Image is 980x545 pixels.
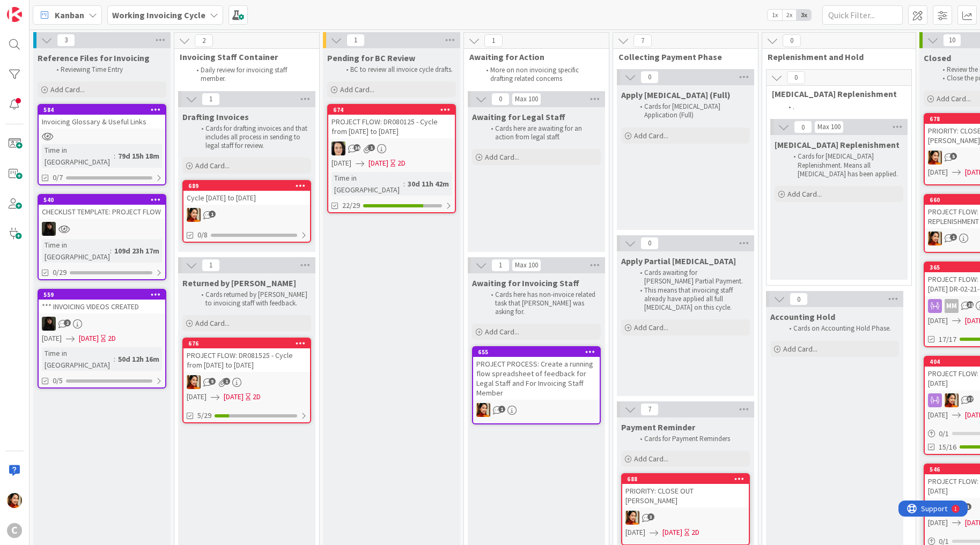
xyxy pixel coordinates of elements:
[43,196,165,204] div: 540
[939,442,956,453] span: 15/16
[182,338,311,423] a: 676PROJECT FLOW: DR081525 - Cycle from [DATE] to [DATE]PM[DATE][DATE]2D5/29
[39,290,165,313] div: 559*** INVOICING VIDEOS CREATED
[783,34,801,47] span: 0
[195,124,310,151] li: Cards for drafting invoices and that includes all process in sending to legal staff for review.
[618,51,745,62] span: Collecting Payment Phase
[195,161,230,170] span: Add Card...
[950,153,957,160] span: 5
[328,141,455,155] div: BL
[202,259,220,272] span: 1
[188,340,310,347] div: 676
[195,318,230,328] span: Add Card...
[182,278,296,288] span: Returned by Breanna
[38,53,150,63] span: Reference Files for Invoicing
[23,2,49,14] span: Support
[50,85,85,94] span: Add Card...
[353,144,360,151] span: 16
[787,189,822,199] span: Add Card...
[39,222,165,236] div: ES
[515,263,538,268] div: Max 100
[38,289,166,389] a: 559*** INVOICING VIDEOS CREATEDES[DATE][DATE]2DTime in [GEOGRAPHIC_DATA]:50d 12h 16m0/5
[39,317,165,331] div: ES
[39,195,165,205] div: 540
[183,375,310,389] div: PM
[182,180,311,243] a: 689Cycle [DATE] to [DATE]PM0/8
[253,391,261,402] div: 2D
[480,66,596,84] li: More on non invoicing specific drafting related concerns
[43,106,165,114] div: 584
[473,347,600,400] div: 655PROJECT PROCESS: Create a running flow spreadsheet of feedback for Legal Staff and For Invoici...
[42,239,110,263] div: Time in [GEOGRAPHIC_DATA]
[53,172,63,183] span: 0/7
[327,104,456,213] a: 674PROJECT FLOW: DR080125 - Cycle from [DATE] to [DATE]BL[DATE][DATE]2DTime in [GEOGRAPHIC_DATA]:...
[473,347,600,357] div: 655
[662,527,682,538] span: [DATE]
[484,34,503,47] span: 1
[180,51,306,62] span: Invoicing Staff Container
[627,475,749,483] div: 688
[55,9,84,21] span: Kanban
[42,333,62,344] span: [DATE]
[691,527,699,538] div: 2D
[115,150,162,162] div: 79d 15h 18m
[621,422,695,432] span: Payment Reminder
[622,511,749,525] div: PM
[190,66,307,84] li: Daily review for invoicing staff member.
[640,71,659,84] span: 0
[485,290,599,317] li: Cards here has non-invoice related task that [PERSON_NAME] was asking for.
[39,300,165,313] div: *** INVOICING VIDEOS CREATED
[209,378,216,385] span: 9
[39,105,165,115] div: 584
[928,167,948,178] span: [DATE]
[625,527,645,538] span: [DATE]
[195,34,213,47] span: 2
[112,10,205,20] b: Working Invoicing Cycle
[783,324,897,333] li: Cards on Accounting Hold Phase.
[625,511,639,525] img: PM
[633,34,652,47] span: 7
[768,10,782,20] span: 1x
[622,474,749,484] div: 688
[622,474,749,507] div: 688PRIORITY: CLOSE OUT [PERSON_NAME]
[822,5,903,25] input: Quick Filter...
[42,222,56,236] img: ES
[634,102,748,120] li: Cards for [MEDICAL_DATA] Application (Full)
[197,410,211,421] span: 5/29
[469,51,595,62] span: Awaiting for Action
[195,290,310,308] li: Cards returned by [PERSON_NAME] to invoicing staff with feedback.
[187,375,201,389] img: PM
[485,152,519,162] span: Add Card...
[108,333,116,344] div: 2D
[38,194,166,280] a: 540CHECKLIST TEMPLATE: PROJECT FLOWESTime in [GEOGRAPHIC_DATA]:109d 23h 17m0/29
[183,181,310,191] div: 689
[939,428,949,439] span: 0 / 1
[328,105,455,138] div: 674PROJECT FLOW: DR080125 - Cycle from [DATE] to [DATE]
[340,65,454,74] li: BC to review all invoice cycle drafts.
[770,311,835,322] span: Accounting Hold
[183,348,310,372] div: PROJECT FLOW: DR081525 - Cycle from [DATE] to [DATE]
[183,208,310,222] div: PM
[187,208,201,222] img: PM
[39,195,165,219] div: 540CHECKLIST TEMPLATE: PROJECT FLOW
[331,141,345,155] img: BL
[114,353,115,365] span: :
[787,71,805,84] span: 0
[183,191,310,205] div: Cycle [DATE] to [DATE]
[817,124,841,130] div: Max 100
[928,232,942,245] img: PM
[797,10,811,20] span: 3x
[485,124,599,142] li: Cards here are awaiting for an action from legal staff.
[42,347,114,371] div: Time in [GEOGRAPHIC_DATA]
[790,293,808,305] span: 0
[39,105,165,129] div: 584Invoicing Glossary & Useful Links
[928,151,942,165] img: PM
[114,150,115,162] span: :
[7,493,22,508] img: PM
[621,256,736,266] span: Apply Partial Retainer
[640,403,659,416] span: 7
[967,301,974,308] span: 21
[622,484,749,507] div: PRIORITY: CLOSE OUT [PERSON_NAME]
[7,523,22,538] div: C
[39,115,165,129] div: Invoicing Glossary & Useful Links
[964,503,971,510] span: 1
